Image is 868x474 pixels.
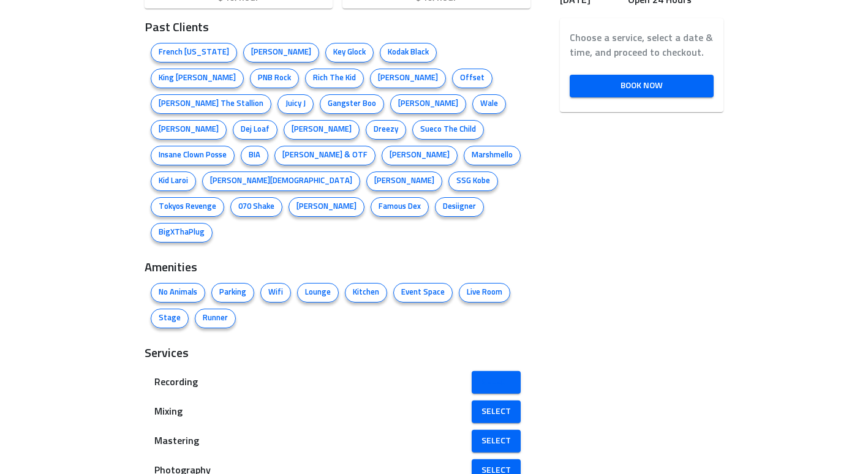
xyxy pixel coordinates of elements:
[151,287,205,299] span: No Animals
[231,201,282,213] span: 070 Shake
[472,430,521,453] a: Select
[284,124,359,136] span: [PERSON_NAME]
[261,287,290,299] span: Wifi
[459,287,510,299] span: Live Room
[151,227,212,239] span: BigXThaPlug
[145,397,530,426] div: Mixing
[154,404,501,419] span: Mixing
[570,31,714,60] label: Choose a service, select a date & time, and proceed to checkout.
[394,287,452,299] span: Event Space
[481,375,511,390] span: Select
[326,47,373,59] span: Key Glock
[413,124,483,136] span: Sueco The Child
[145,344,530,363] h3: Services
[244,47,319,59] span: [PERSON_NAME]
[233,124,277,136] span: Dej Loaf
[320,98,383,110] span: Gangster Boo
[380,47,436,59] span: Kodak Black
[579,78,704,94] span: Book Now
[145,426,530,456] div: Mastering
[472,401,521,423] a: Select
[212,287,254,299] span: Parking
[473,98,505,110] span: Wale
[151,312,188,325] span: Stage
[151,201,224,213] span: Tokyos Revenge
[306,72,363,85] span: Rich The Kid
[472,371,521,394] a: Select
[436,201,483,213] span: Desiigner
[278,98,313,110] span: Juicy J
[289,201,364,213] span: [PERSON_NAME]
[154,434,501,448] span: Mastering
[251,72,298,85] span: PNB Rock
[382,149,457,162] span: [PERSON_NAME]
[464,149,520,162] span: Marshmello
[145,367,530,397] div: Recording
[366,124,406,136] span: Dreezy
[391,98,466,110] span: [PERSON_NAME]
[298,287,338,299] span: Lounge
[570,75,714,97] a: Book Now
[154,375,501,389] span: Recording
[449,175,497,187] span: SSG Kobe
[151,124,226,136] span: [PERSON_NAME]
[151,149,234,162] span: Insane Clown Posse
[145,258,530,277] h3: Amenities
[275,149,375,162] span: [PERSON_NAME] & OTF
[371,72,445,85] span: [PERSON_NAME]
[453,72,492,85] span: Offset
[481,434,511,449] span: Select
[203,175,360,187] span: [PERSON_NAME][DEMOGRAPHIC_DATA]
[151,47,236,59] span: French [US_STATE]
[151,98,271,110] span: [PERSON_NAME] The Stallion
[151,175,195,187] span: Kid Laroi
[367,175,442,187] span: [PERSON_NAME]
[145,18,530,37] h3: Past Clients
[345,287,387,299] span: Kitchen
[371,201,428,213] span: Famous Dex
[195,312,235,325] span: Runner
[151,72,243,85] span: King [PERSON_NAME]
[241,149,268,162] span: BIA
[481,404,511,419] span: Select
